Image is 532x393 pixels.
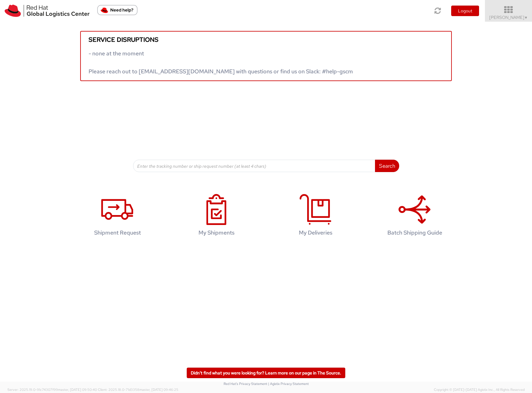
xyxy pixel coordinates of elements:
[71,188,164,245] a: Shipment Request
[133,160,375,172] input: Enter the tracking number or ship request number (at least 4 chars)
[489,15,528,20] span: [PERSON_NAME]
[276,230,355,236] h4: My Deliveries
[268,382,309,386] a: | Agistix Privacy Statement
[98,387,178,392] span: Client: 2025.18.0-71d3358
[58,387,97,392] span: master, [DATE] 09:50:40
[89,36,443,43] h5: Service disruptions
[7,387,97,392] span: Server: 2025.19.0-91c74307f99
[524,15,528,20] span: ▼
[187,368,345,378] a: Didn't find what you were looking for? Learn more on our page in The Source.
[80,31,452,81] a: Service disruptions - none at the moment Please reach out to [EMAIL_ADDRESS][DOMAIN_NAME] with qu...
[269,188,362,245] a: My Deliveries
[375,230,455,236] h4: Batch Shipping Guide
[375,160,399,172] button: Search
[224,382,267,386] a: Red Hat's Privacy Statement
[434,387,525,392] span: Copyright © [DATE]-[DATE] Agistix Inc., All Rights Reserved
[139,387,178,392] span: master, [DATE] 09:46:25
[77,230,157,236] h4: Shipment Request
[451,6,479,16] button: Logout
[177,230,256,236] h4: My Shipments
[97,5,137,15] button: Need help?
[89,50,353,75] span: - none at the moment Please reach out to [EMAIL_ADDRESS][DOMAIN_NAME] with questions or find us o...
[170,188,263,245] a: My Shipments
[5,5,89,17] img: rh-logistics-00dfa346123c4ec078e1.svg
[368,188,461,245] a: Batch Shipping Guide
